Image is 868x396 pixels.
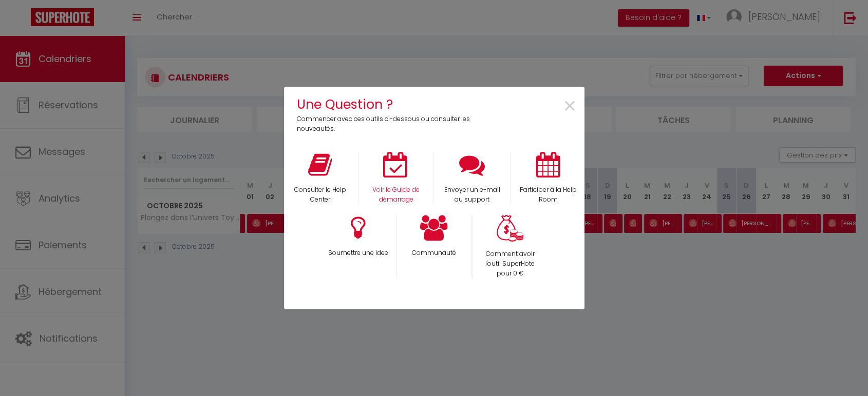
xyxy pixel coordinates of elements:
p: Soumettre une idee [327,248,389,258]
p: Voir le Guide de démarrage [365,185,427,205]
button: Close [563,95,577,118]
p: Participer à la Help Room [517,185,579,205]
p: Consulter le Help Center [289,185,352,205]
p: Comment avoir l'outil SuperHote pour 0 € [479,249,541,279]
p: Commencer avec ces outils ci-dessous ou consulter les nouveautés. [297,114,477,134]
p: Communauté [403,248,465,258]
img: Money bag [497,215,523,242]
p: Envoyer un e-mail au support [441,185,503,205]
h4: Une Question ? [297,94,477,114]
span: × [563,90,577,123]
